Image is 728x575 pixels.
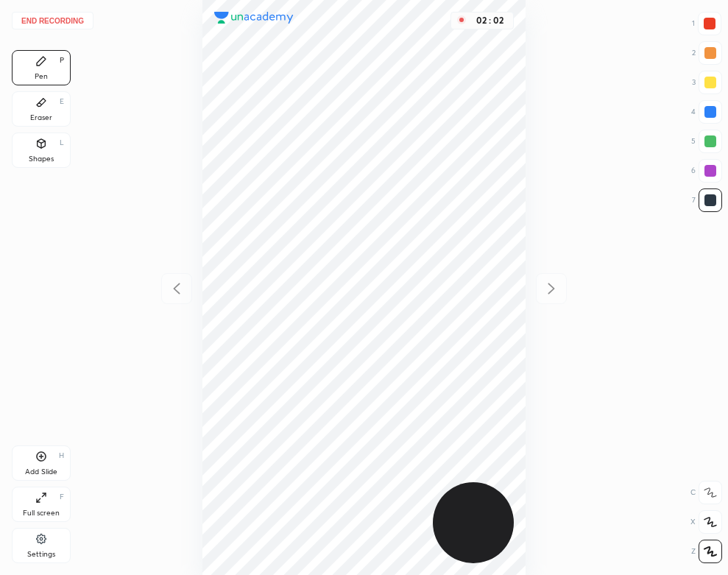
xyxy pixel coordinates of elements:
div: E [60,98,64,105]
div: P [60,57,64,64]
div: L [60,139,64,147]
div: Add Slide [25,468,57,476]
div: Pen [35,73,48,80]
div: 3 [692,71,722,94]
div: Shapes [29,155,54,163]
button: End recording [12,12,93,29]
img: logo.38c385cc.svg [214,12,294,24]
div: 2 [692,41,722,65]
div: 02 : 02 [472,15,507,26]
div: Settings [27,551,55,558]
div: H [59,452,64,459]
div: 7 [692,188,722,212]
div: 4 [691,100,722,124]
div: Z [691,540,722,563]
div: F [60,493,64,501]
div: 5 [691,130,722,153]
div: 1 [692,12,721,35]
div: X [690,510,722,534]
div: C [690,481,722,504]
div: Full screen [23,509,60,517]
div: Eraser [30,114,52,121]
div: 6 [691,159,722,183]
